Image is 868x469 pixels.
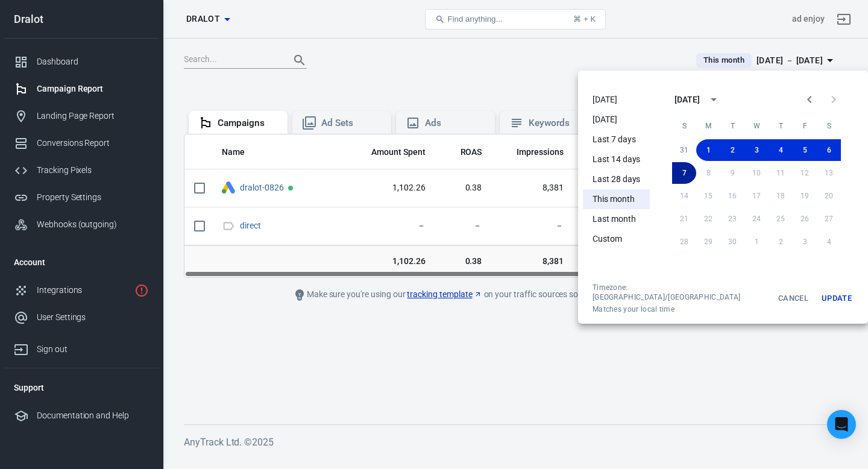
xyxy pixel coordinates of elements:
[673,114,695,138] span: Sunday
[583,169,650,189] li: Last 28 days
[672,162,696,184] button: 7
[583,110,650,130] li: [DATE]
[672,139,696,161] button: 31
[583,90,650,110] li: [DATE]
[818,114,840,138] span: Saturday
[696,139,720,161] button: 1
[722,114,743,138] span: Tuesday
[593,304,769,314] span: Matches your local time
[770,114,791,138] span: Thursday
[793,139,817,161] button: 5
[794,114,816,138] span: Friday
[583,209,650,229] li: Last month
[769,139,793,161] button: 4
[583,130,650,150] li: Last 7 days
[827,410,856,439] div: Open Intercom Messenger
[817,139,841,161] button: 6
[697,114,719,138] span: Monday
[583,150,650,169] li: Last 14 days
[797,87,822,112] button: Previous month
[703,89,724,110] button: calendar view is open, switch to year view
[746,114,767,138] span: Wednesday
[774,283,813,314] button: Cancel
[817,283,856,314] button: Update
[583,189,650,209] li: This month
[675,93,700,106] div: [DATE]
[720,139,744,161] button: 2
[583,229,650,249] li: Custom
[744,139,769,161] button: 3
[593,283,769,302] div: Timezone: [GEOGRAPHIC_DATA]/[GEOGRAPHIC_DATA]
